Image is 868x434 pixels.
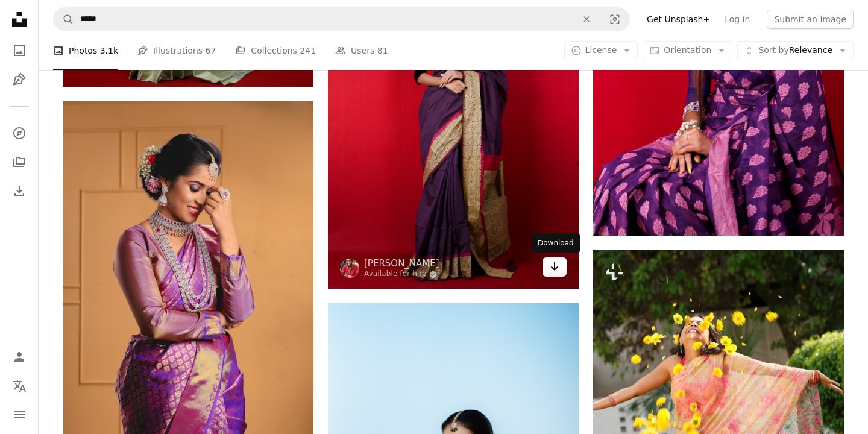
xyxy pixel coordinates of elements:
[53,7,630,31] form: Find visuals sitewide
[717,10,757,29] a: Log in
[664,45,711,55] span: Orientation
[7,7,31,34] a: Home — Unsplash
[640,10,717,29] a: Get Unsplash+
[600,8,629,31] button: Visual search
[758,45,788,55] span: Sort by
[585,45,617,55] span: License
[63,284,313,295] a: a woman in a purple and gold sari
[564,41,638,60] button: License
[328,95,579,106] a: woman in red and brown sari
[643,41,732,60] button: Orientation
[7,39,31,63] a: Photos
[335,31,388,70] a: Users 81
[737,41,854,60] button: Sort byRelevance
[7,345,31,369] a: Log in / Sign up
[532,234,580,253] div: Download
[767,10,854,29] button: Submit an image
[364,257,439,269] a: [PERSON_NAME]
[377,44,388,57] span: 81
[54,8,74,31] button: Search Unsplash
[7,121,31,145] a: Explore
[758,45,832,57] span: Relevance
[235,31,316,70] a: Collections 241
[7,179,31,203] a: Download History
[364,269,439,279] a: Available for hire
[340,259,359,278] img: Go to Bulbul Ahmed's profile
[7,374,31,398] button: Language
[573,8,600,31] button: Clear
[300,44,316,57] span: 241
[137,31,216,70] a: Illustrations 67
[206,44,216,57] span: 67
[7,68,31,92] a: Illustrations
[7,403,31,427] button: Menu
[542,257,567,277] a: Download
[7,150,31,174] a: Collections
